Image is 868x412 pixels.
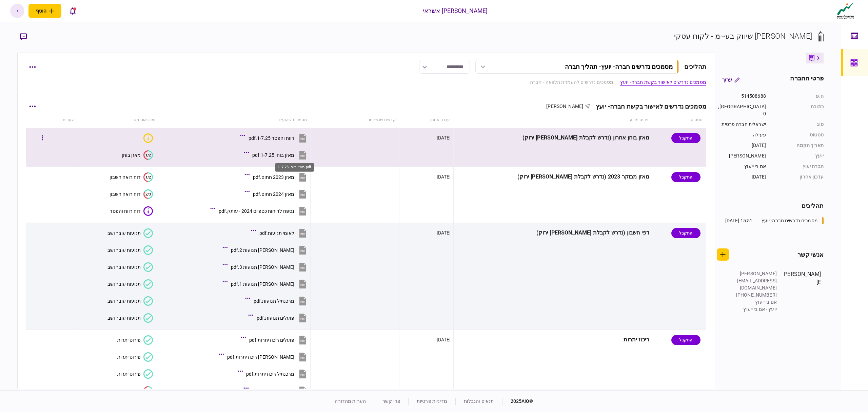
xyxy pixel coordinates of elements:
button: מאזן בוחן 1-7.25.pdf [245,147,308,163]
div: סטטוס [773,131,824,138]
div: יועץ - אם בי ייעוץ [733,306,777,313]
div: תנועות עובר ושב [107,230,141,236]
div: יועץ [773,152,824,160]
div: 15:51 [DATE] [725,217,753,224]
div: [PHONE_NUMBER] [733,292,777,299]
div: מאזן 2024 חתום.pdf [253,191,294,197]
button: לאומי ריכוז יתרות.pdf [245,383,308,398]
div: מסמכים נדרשים לאישור בקשת חברה- יועץ [590,103,706,110]
div: תהליכים [717,201,824,210]
a: תנאים והגבלות [464,398,494,404]
div: מזרחי תנועות 1.pdf [231,281,294,287]
a: מדיניות פרטיות [417,398,447,404]
div: מאזן בוחן 1-7.25.pdf [275,163,314,172]
div: איכות לא מספקת [143,133,153,143]
div: [DATE] [437,336,451,343]
div: אנשי קשר [797,250,824,259]
a: צרו קשר [382,398,400,404]
button: מזרחי ריכוז יתרות.pdf [220,349,308,364]
button: תנועות עובר ושב [107,245,153,255]
div: מסמכים נדרשים חברה- יועץ [762,217,818,224]
text: 1/2 [145,153,151,157]
img: client company logo [835,2,855,19]
div: ח.פ [773,93,824,100]
div: לאומי תנועות.pdf [259,230,294,236]
div: התקבל [671,335,701,345]
a: מסמכים נדרשים להעמדת הלוואה - חברה [530,79,613,86]
div: מרכנתיל תנועות.pdf [254,298,294,304]
button: מזרחי תנועות 2.pdf [224,242,308,258]
div: דוח רואה חשבון [110,174,141,180]
div: רווח והפסד 1-7.25.pdf [249,135,294,141]
button: מאזן 2023 חתום.pdf [246,169,308,185]
div: מרכנתיל ריכוז יתרות.pdf [246,371,294,377]
button: פירוט יתרות [117,335,153,345]
div: לאומי ריכוז יתרות.pdf [252,388,294,394]
button: מזרחי תנועות 3.pdf [224,259,308,275]
button: 1/2פירוט יתרות [117,386,153,396]
th: פריט מידע [453,112,652,128]
text: 1/2 [145,175,151,179]
button: פתח רשימת התראות [65,4,80,18]
div: התקבל [671,133,701,143]
div: פירוט יתרות [117,371,141,377]
button: תנועות עובר ושב [107,296,153,306]
a: הערות מהדורה [335,398,366,404]
div: [GEOGRAPHIC_DATA], 0 [717,103,766,117]
div: פירוט יתרות [117,388,141,394]
div: ישראלית חברה פרטית [717,121,766,128]
div: מזרחי תנועות 2.pdf [231,247,294,253]
button: פירוט יתרות [117,352,153,362]
div: 514508688 [717,93,766,100]
div: מאזן 2023 חתום.pdf [253,174,294,180]
button: דוח רווח והפסד [110,206,153,216]
div: מאזן בוחן [122,152,141,158]
a: מסמכים נדרשים לאישור בקשת חברה- יועץ [620,79,706,86]
div: [PERSON_NAME] [784,270,821,313]
div: [DATE] [717,173,766,181]
div: אם בי ייעוץ [733,299,777,306]
th: מסמכים שהועלו [159,112,310,128]
div: [DATE] [437,173,451,180]
button: תנועות עובר ושב [107,262,153,272]
button: תנועות עובר ושב [107,313,153,323]
button: מרכנתיל ריכוז יתרות.pdf [239,366,308,381]
text: 2/3 [145,192,151,196]
div: [DATE] [717,142,766,149]
div: חברת יעוץ [773,163,824,170]
div: פעילה [717,131,766,138]
th: הערות [51,112,78,128]
div: ‏‏נספח לדוחות כספיים 2024 - עותק.pdf [219,208,294,214]
div: אם בי ייעוץ [717,163,766,170]
div: פרטי החברה [790,74,823,86]
div: עדכון אחרון [773,173,824,181]
button: 2/3דוח רואה חשבון [110,189,153,199]
th: סטטוס [652,112,706,128]
div: פועלים ריכוז יתרות.pdf [249,337,294,343]
div: פירוט יתרות [117,337,141,343]
th: קבצים שנשלחו [310,112,399,128]
div: מאזן מבוקר 2023 (נדרש לקבלת [PERSON_NAME] ירוק) [456,169,650,185]
button: י [10,4,24,18]
button: 1/2דוח רואה חשבון [110,172,153,182]
span: [PERSON_NAME] [546,104,583,109]
button: פתח תפריט להוספת לקוח [28,4,61,18]
a: מסמכים נדרשים חברה- יועץ15:51 [DATE] [725,217,824,224]
div: [PERSON_NAME] שיווק בע~מ - לקוח עסקי [674,31,812,42]
div: תנועות עובר ושב [107,247,141,253]
div: מזרחי תנועות 3.pdf [231,264,294,270]
div: תאריך הקמה [773,142,824,149]
div: תנועות עובר ושב [107,298,141,304]
button: מסמכים נדרשים חברה- יועץ- תהליך חברה [475,60,679,74]
div: [DATE] [437,134,451,141]
div: מסמכים נדרשים חברה- יועץ - תהליך חברה [565,63,673,70]
button: פועלים ריכוז יתרות.pdf [242,332,308,348]
th: סיווג אוטומטי [78,112,159,128]
div: פירוט יתרות [117,354,141,360]
div: תנועות עובר ושב [107,281,141,287]
div: תנועות עובר ושב [107,315,141,321]
div: פועלים תנועות.pdf [257,315,294,321]
div: [PERSON_NAME] [717,152,766,160]
button: מאזן 2024 חתום.pdf [246,186,308,202]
